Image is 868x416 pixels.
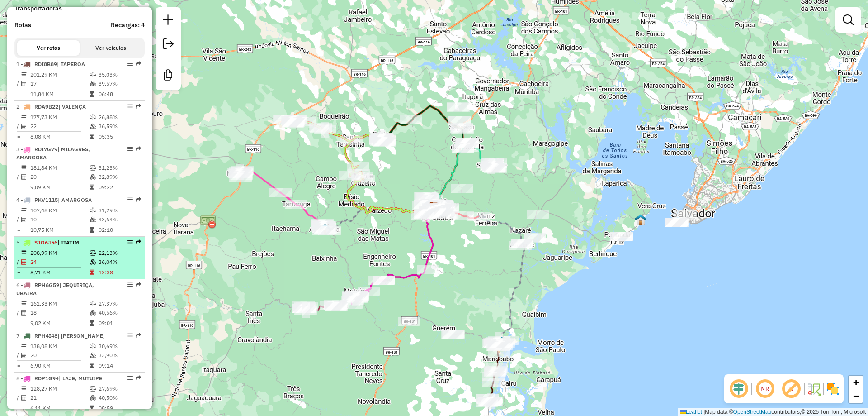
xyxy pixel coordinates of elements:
[30,79,89,88] td: 17
[30,172,89,182] td: 20
[90,250,96,256] i: % de utilização do peso
[57,61,85,67] span: | TAPEROA
[98,258,141,267] td: 36,04%
[90,217,96,222] i: % de utilização da cubagem
[16,351,21,360] td: /
[98,183,141,192] td: 09:22
[98,163,141,172] td: 31,23%
[319,223,331,235] img: SITE- AMARGOSA
[111,21,145,29] h4: Recargas: 4
[98,225,141,234] td: 02:10
[21,208,27,213] i: Distância Total
[30,258,89,267] td: 24
[127,104,133,109] em: Opções
[853,390,859,402] span: −
[21,301,27,306] i: Distância Total
[98,342,141,351] td: 30,69%
[127,375,133,381] em: Opções
[127,333,133,338] em: Opções
[136,282,141,287] em: Rota exportada
[16,375,102,382] span: 8 -
[16,258,21,267] td: /
[136,375,141,381] em: Rota exportada
[34,332,57,339] span: RPH4I48
[90,227,94,233] i: Tempo total em rota
[441,330,464,339] div: Atividade não roteirizada - BEIJU E REST DA BIA
[34,239,57,246] span: SJO6J56
[451,184,473,193] div: Atividade não roteirizada - MERCADINHO PAI E FIL
[30,351,89,360] td: 20
[780,378,802,400] span: Exibir rótulo
[30,361,89,370] td: 6,90 KM
[200,214,216,230] img: Posto de Pedagio Itarana
[16,404,21,413] td: =
[90,310,96,316] i: % de utilização da cubagem
[16,61,85,67] span: 1 -
[728,378,750,400] span: Ocultar deslocamento
[21,310,27,316] i: Total de Atividades
[90,185,94,190] i: Tempo total em rota
[30,215,89,224] td: 10
[30,122,89,131] td: 22
[30,319,89,328] td: 9,02 KM
[127,282,133,287] em: Opções
[14,21,31,29] h4: Rotas
[21,353,27,358] i: Total de Atividades
[57,332,105,339] span: | [PERSON_NAME]
[428,202,440,214] img: ADIB SEDE
[159,35,177,55] a: Exportar sessão
[90,344,96,349] i: % de utilização do peso
[90,208,96,213] i: % de utilização do peso
[849,376,863,389] a: Zoom in
[90,395,96,401] i: % de utilização da cubagem
[21,72,27,77] i: Distância Total
[57,239,79,246] span: | ITATIM
[21,217,27,222] i: Total de Atividades
[98,132,141,141] td: 05:35
[21,259,27,265] i: Total de Atividades
[34,282,59,288] span: RPH6G59
[665,218,688,227] div: Atividade não roteirizada - ADIB
[90,115,96,120] i: % de utilização do peso
[21,174,27,180] i: Total de Atividades
[21,386,27,392] i: Distância Total
[98,90,141,99] td: 06:48
[90,320,94,326] i: Tempo total em rota
[98,404,141,413] td: 08:59
[80,40,142,56] button: Ver veículos
[14,5,145,12] h4: Transportadoras
[30,206,89,215] td: 107,48 KM
[21,115,27,120] i: Distância Total
[98,215,141,224] td: 43,64%
[90,270,94,275] i: Tempo total em rota
[98,249,141,258] td: 22,13%
[34,61,57,67] span: RDI8B89
[30,225,89,234] td: 10,75 KM
[16,282,94,296] span: 6 -
[90,363,94,368] i: Tempo total em rota
[136,146,141,152] em: Rota exportada
[136,197,141,202] em: Rota exportada
[90,91,94,97] i: Tempo total em rota
[16,103,86,110] span: 2 -
[98,299,141,308] td: 27,37%
[136,239,141,245] em: Rota exportada
[30,384,89,393] td: 128,27 KM
[21,395,27,401] i: Total de Atividades
[159,66,177,86] a: Criar modelo
[417,265,439,274] div: Atividade não roteirizada - MERCADO MASTER
[127,197,133,202] em: Opções
[853,377,859,388] span: +
[16,319,21,328] td: =
[98,70,141,79] td: 35,03%
[30,163,89,172] td: 181,84 KM
[16,122,21,131] td: /
[98,361,141,370] td: 09:14
[678,408,868,416] div: Map data © contributors,© 2025 TomTom, Microsoft
[98,308,141,317] td: 40,56%
[90,406,94,411] i: Tempo total em rota
[21,250,27,256] i: Distância Total
[16,196,92,203] span: 4 -
[34,103,58,110] span: RDA9B22
[58,196,92,203] span: | AMARGOSA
